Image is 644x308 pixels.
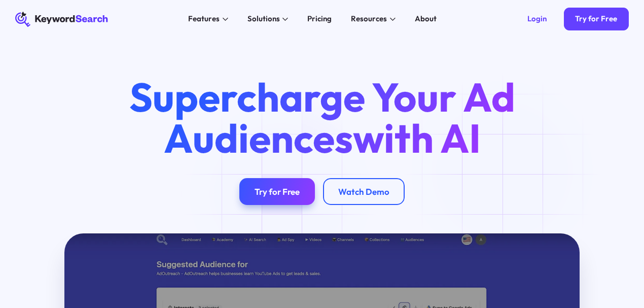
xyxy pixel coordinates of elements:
div: Try for Free [255,186,300,197]
div: Pricing [307,13,332,25]
span: with AI [353,113,481,163]
div: About [415,13,437,25]
div: Resources [351,13,387,25]
div: Try for Free [575,14,617,24]
div: Solutions [247,13,280,25]
a: About [409,12,442,27]
div: Watch Demo [338,186,389,197]
a: Try for Free [564,8,629,30]
div: Features [188,13,220,25]
a: Pricing [302,12,338,27]
h1: Supercharge Your Ad Audiences [112,77,532,159]
a: Try for Free [239,178,315,205]
div: Login [527,14,547,24]
a: Login [516,8,558,30]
